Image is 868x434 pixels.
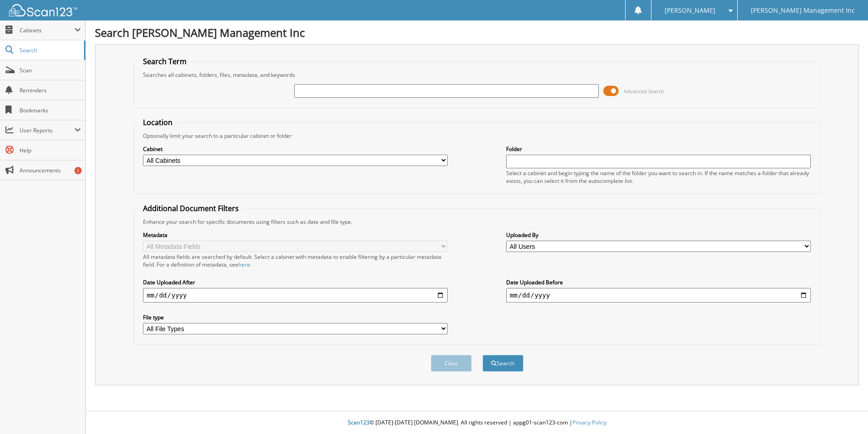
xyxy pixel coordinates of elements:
[348,419,370,426] span: Scan123
[20,146,81,154] span: Help
[506,169,811,185] div: Select a cabinet and begin typing the name of the folder you want to search in. If the name match...
[95,25,859,40] h1: Search [PERSON_NAME] Management Inc
[506,231,811,239] label: Uploaded By
[138,218,815,226] div: Enhance your search for specific documents using filters such as date and file type.
[506,145,811,153] label: Folder
[9,4,77,16] img: scan123-logo-white.svg
[143,313,448,321] label: File type
[20,106,81,114] span: Bookmarks
[20,46,79,54] span: Search
[138,56,191,66] legend: Search Term
[143,253,448,268] div: All metadata fields are searched by default. Select a cabinet with metadata to enable filtering b...
[431,355,472,372] button: Clear
[751,8,855,13] span: [PERSON_NAME] Management Inc
[572,419,607,426] a: Privacy Policy
[143,231,448,239] label: Metadata
[86,412,868,434] div: © [DATE]-[DATE] [DOMAIN_NAME]. All rights reserved | appg01-scan123-com |
[138,71,815,79] div: Searches all cabinets, folders, files, metadata, and keywords
[74,167,82,174] div: 1
[20,26,74,34] span: Cabinets
[138,203,243,213] legend: Additional Document Filters
[506,288,811,303] input: end
[20,86,81,94] span: Reminders
[138,132,815,140] div: Optionally limit your search to a particular cabinet or folder
[143,145,448,153] label: Cabinet
[506,278,811,286] label: Date Uploaded Before
[20,167,81,174] span: Announcements
[20,126,74,134] span: User Reports
[143,278,448,286] label: Date Uploaded After
[143,288,448,303] input: start
[238,261,250,268] a: here
[483,355,523,372] button: Search
[624,88,664,95] span: Advanced Search
[665,8,715,13] span: [PERSON_NAME]
[138,117,177,127] legend: Location
[20,66,81,74] span: Scan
